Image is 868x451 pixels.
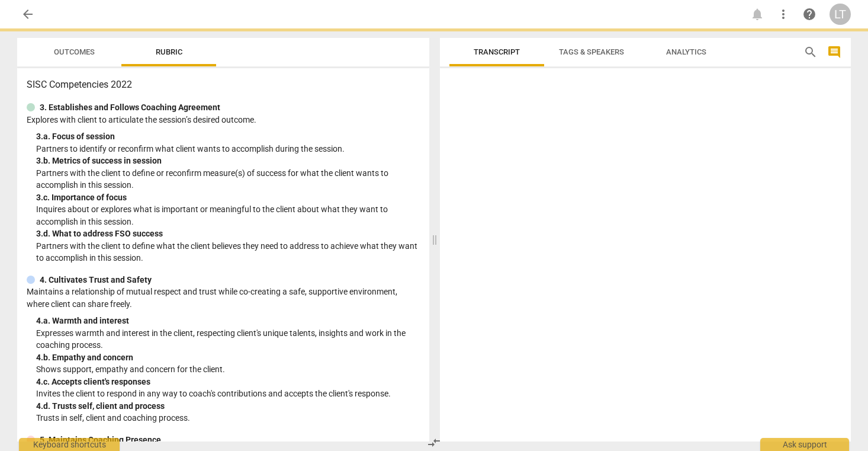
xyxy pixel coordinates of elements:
[830,4,851,25] button: LT
[825,43,844,62] button: Show/Hide comments
[802,7,816,21] span: help
[827,45,841,59] span: comment
[40,274,152,286] p: 4. Cultivates Trust and Safety
[666,47,706,56] span: Analytics
[36,388,420,400] p: Invites the client to respond in any way to coach's contributions and accepts the client's response.
[36,191,420,204] div: 3. c. Importance of focus
[559,47,624,56] span: Tags & Speakers
[36,412,420,424] p: Trusts in self, client and coaching process.
[36,155,420,167] div: 3. b. Metrics of success in session
[27,78,420,92] h3: SISC Competencies 2022
[54,47,95,56] span: Outcomes
[36,228,420,240] div: 3. d. What to address FSO success
[803,45,818,59] span: search
[799,4,820,25] a: Help
[760,438,849,451] div: Ask support
[27,114,420,126] p: Explores with client to articulate the session’s desired outcome.
[27,286,420,310] p: Maintains a relationship of mutual respect and trust while co-creating a safe, supportive environ...
[474,47,520,56] span: Transcript
[36,363,420,376] p: Shows support, empathy and concern for the client.
[19,438,120,451] div: Keyboard shortcuts
[36,315,420,327] div: 4. a. Warmth and interest
[36,327,420,351] p: Expresses warmth and interest in the client, respecting client's unique talents, insights and wor...
[40,434,161,446] p: 5. Maintains Coaching Presence
[776,7,790,21] span: more_vert
[36,240,420,264] p: Partners with the client to define what the client believes they need to address to achieve what ...
[36,143,420,155] p: Partners to identify or reconfirm what client wants to accomplish during the session.
[36,130,420,143] div: 3. a. Focus of session
[36,167,420,191] p: Partners with the client to define or reconfirm measure(s) of success for what the client wants t...
[801,43,820,62] button: Search
[36,376,420,388] div: 4. c. Accepts client's responses
[21,7,35,21] span: arrow_back
[427,436,441,450] span: compare_arrows
[40,101,220,114] p: 3. Establishes and Follows Coaching Agreement
[36,400,420,412] div: 4. d. Trusts self, client and process
[36,203,420,228] p: Inquires about or explores what is important or meaningful to the client about what they want to ...
[156,47,182,56] span: Rubric
[36,351,420,364] div: 4. b. Empathy and concern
